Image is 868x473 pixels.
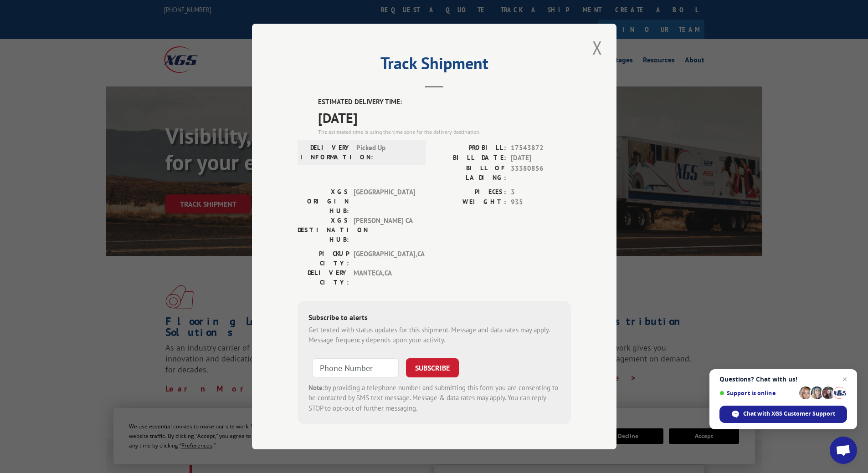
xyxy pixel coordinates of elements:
[308,383,324,392] strong: Note:
[300,143,352,162] label: DELIVERY INFORMATION:
[830,437,857,464] a: Open chat
[318,107,571,128] span: [DATE]
[298,268,349,287] label: DELIVERY CITY:
[354,249,415,268] span: [GEOGRAPHIC_DATA] , CA
[354,216,415,244] span: [PERSON_NAME] CA
[354,268,415,287] span: MANTECA , CA
[511,153,571,163] span: [DATE]
[434,197,506,208] label: WEIGHT:
[743,410,835,418] span: Chat with XGS Customer Support
[719,390,796,397] span: Support is online
[318,128,571,136] div: The estimated time is using the time zone for the delivery destination.
[719,406,847,423] span: Chat with XGS Customer Support
[308,312,560,325] div: Subscribe to alerts
[590,35,605,60] button: Close modal
[354,187,415,216] span: [GEOGRAPHIC_DATA]
[312,358,399,377] input: Phone Number
[511,143,571,153] span: 17543872
[318,97,571,107] label: ESTIMATED DELIVERY TIME:
[434,187,506,198] label: PIECES:
[511,163,571,183] span: 33380856
[434,163,506,183] label: BILL OF LADING:
[308,325,560,346] div: Get texted with status updates for this shipment. Message and data rates may apply. Message frequ...
[298,187,349,216] label: XGS ORIGIN HUB:
[434,153,506,163] label: BILL DATE:
[298,57,571,74] h2: Track Shipment
[356,143,418,162] span: Picked Up
[511,197,571,208] span: 935
[511,187,571,198] span: 3
[406,358,459,377] button: SUBSCRIBE
[298,216,349,244] label: XGS DESTINATION HUB:
[434,143,506,153] label: PROBILL:
[719,376,847,383] span: Questions? Chat with us!
[308,383,560,414] div: by providing a telephone number and submitting this form you are consenting to be contacted by SM...
[298,249,349,268] label: PICKUP CITY:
